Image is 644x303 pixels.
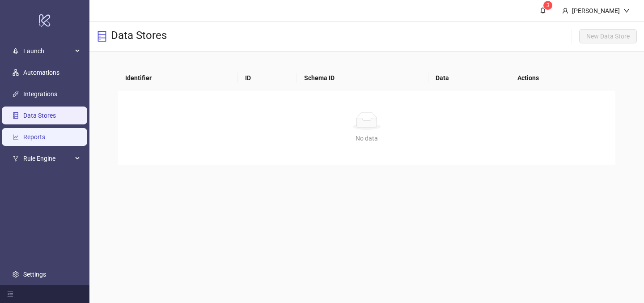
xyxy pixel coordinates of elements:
[568,6,623,16] div: [PERSON_NAME]
[97,31,107,42] span: database
[297,66,428,90] th: Schema ID
[7,291,13,297] span: menu-fold
[13,156,19,162] span: fork
[23,150,72,168] span: Rule Engine
[540,7,546,13] span: bell
[428,66,510,90] th: Data
[23,271,46,278] a: Settings
[623,8,630,14] span: down
[562,8,568,14] span: user
[579,29,637,43] button: New Data Store
[238,66,297,90] th: ID
[23,134,45,141] a: Reports
[543,1,552,10] sup: 3
[118,66,238,90] th: Identifier
[111,29,167,44] h3: Data Stores
[547,2,550,9] span: 3
[23,91,57,98] a: Integrations
[23,43,72,60] span: Launch
[129,133,605,143] div: No data
[510,66,616,90] th: Actions
[13,48,19,55] span: rocket
[23,69,59,77] a: Automations
[23,112,56,119] a: Data Stores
